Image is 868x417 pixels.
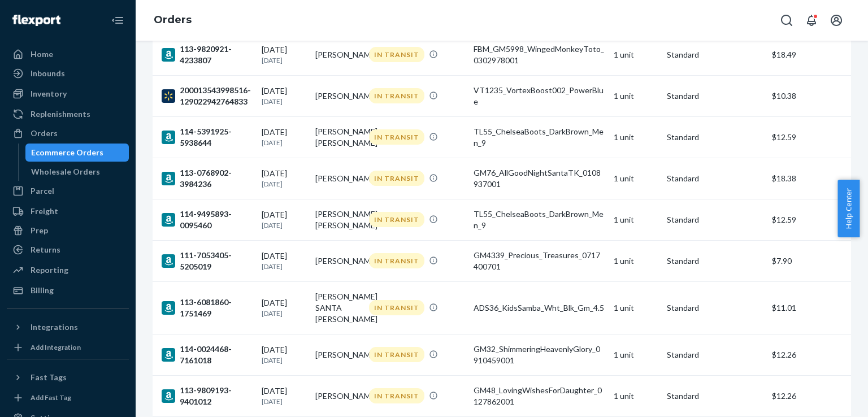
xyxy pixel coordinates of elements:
[162,250,253,272] div: 111-7053405-5205019
[7,391,129,405] a: Add Fast Tag
[31,147,103,158] div: Ecommerce Orders
[162,126,253,149] div: 114-5391925-5938644
[767,375,851,416] td: $12.26
[262,85,306,106] div: [DATE]
[262,44,306,65] div: [DATE]
[369,88,424,103] div: IN TRANSIT
[7,105,129,123] a: Replenishments
[31,206,58,217] div: Freight
[369,129,424,145] div: IN TRANSIT
[767,199,851,240] td: $12.59
[162,167,253,190] div: 113-0768902-3984236
[667,132,762,143] p: Standard
[369,47,424,62] div: IN TRANSIT
[31,88,67,99] div: Inventory
[369,171,424,186] div: IN TRANSIT
[767,75,851,116] td: $10.38
[609,334,663,375] td: 1 unit
[474,167,604,190] div: GM76_AllGoodNightSantaTK_0108937001
[311,281,364,334] td: [PERSON_NAME] SANTA [PERSON_NAME]
[7,64,129,82] a: Inbounds
[262,179,306,189] p: [DATE]
[667,49,762,60] p: Standard
[474,302,604,314] div: ADS36_KidsSamba_Wht_Blk_Gm_4.5
[474,250,604,272] div: GM4339_Precious_Treasures_0717400701
[767,158,851,199] td: $18.38
[369,212,424,227] div: IN TRANSIT
[767,240,851,281] td: $7.90
[31,372,67,383] div: Fast Tags
[106,9,129,32] button: Close Navigation
[474,344,604,366] div: GM32_ShimmeringHeavenlyGlory_0910459001
[609,34,663,75] td: 1 unit
[31,108,90,120] div: Replenishments
[262,262,306,271] p: [DATE]
[162,297,253,319] div: 113-6081860-1751469
[31,342,81,352] div: Add Integration
[262,97,306,106] p: [DATE]
[667,390,762,402] p: Standard
[7,341,129,354] a: Add Integration
[31,244,60,255] div: Returns
[31,225,48,236] div: Prep
[474,208,604,231] div: TL55_ChelseaBoots_DarkBrown_Men_9
[667,173,762,184] p: Standard
[262,127,306,147] div: [DATE]
[154,14,192,26] a: Orders
[311,158,364,199] td: [PERSON_NAME]
[262,55,306,65] p: [DATE]
[162,385,253,407] div: 113-9809193-9401012
[609,116,663,158] td: 1 unit
[31,393,71,402] div: Add Fast Tag
[162,85,253,107] div: 200013543998516-129022942764833
[7,221,129,240] a: Prep
[7,368,129,386] button: Fast Tags
[31,68,65,79] div: Inbounds
[474,44,604,66] div: FBM_GM5998_WingedMonkeyToto_0302978001
[262,168,306,189] div: [DATE]
[609,199,663,240] td: 1 unit
[369,300,424,315] div: IN TRANSIT
[767,334,851,375] td: $12.26
[767,116,851,158] td: $12.59
[7,45,129,63] a: Home
[369,253,424,268] div: IN TRANSIT
[262,397,306,406] p: [DATE]
[7,85,129,103] a: Inventory
[311,116,364,158] td: [PERSON_NAME] [PERSON_NAME]
[7,182,129,200] a: Parcel
[31,166,100,177] div: Wholesale Orders
[825,9,848,32] button: Open account menu
[667,214,762,225] p: Standard
[262,209,306,230] div: [DATE]
[609,375,663,416] td: 1 unit
[474,126,604,149] div: TL55_ChelseaBoots_DarkBrown_Men_9
[262,138,306,147] p: [DATE]
[667,349,762,360] p: Standard
[25,144,129,162] a: Ecommerce Orders
[262,250,306,271] div: [DATE]
[609,240,663,281] td: 1 unit
[667,90,762,102] p: Standard
[262,220,306,230] p: [DATE]
[667,255,762,267] p: Standard
[609,75,663,116] td: 1 unit
[162,344,253,366] div: 114-0024468-7161018
[311,199,364,240] td: [PERSON_NAME] [PERSON_NAME]
[31,285,54,296] div: Billing
[311,240,364,281] td: [PERSON_NAME]
[262,355,306,365] p: [DATE]
[369,347,424,362] div: IN TRANSIT
[31,49,53,60] div: Home
[31,128,58,139] div: Orders
[767,34,851,75] td: $18.49
[162,208,253,231] div: 114-9495893-0095460
[311,34,364,75] td: [PERSON_NAME]
[7,124,129,142] a: Orders
[837,180,860,237] button: Help Center
[609,158,663,199] td: 1 unit
[800,9,823,32] button: Open notifications
[775,9,798,32] button: Open Search Box
[145,4,201,37] ol: breadcrumbs
[311,375,364,416] td: [PERSON_NAME]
